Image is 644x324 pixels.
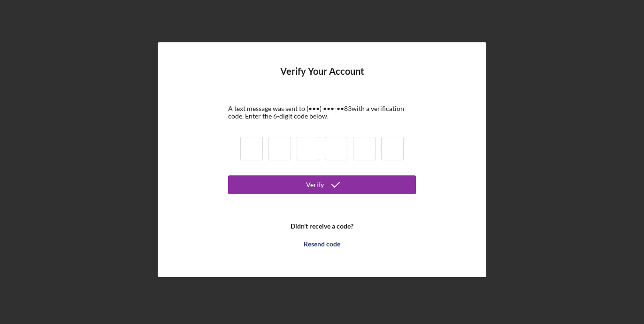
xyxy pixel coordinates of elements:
div: A text message was sent to (•••) •••-•• 83 with a verification code. Enter the 6-digit code below. [228,105,416,120]
button: Resend code [228,235,416,253]
b: Didn't receive a code? [291,222,353,230]
div: Verify [306,175,324,194]
button: Verify [228,175,416,194]
div: Resend code [304,235,340,253]
h4: Verify Your Account [280,66,364,91]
